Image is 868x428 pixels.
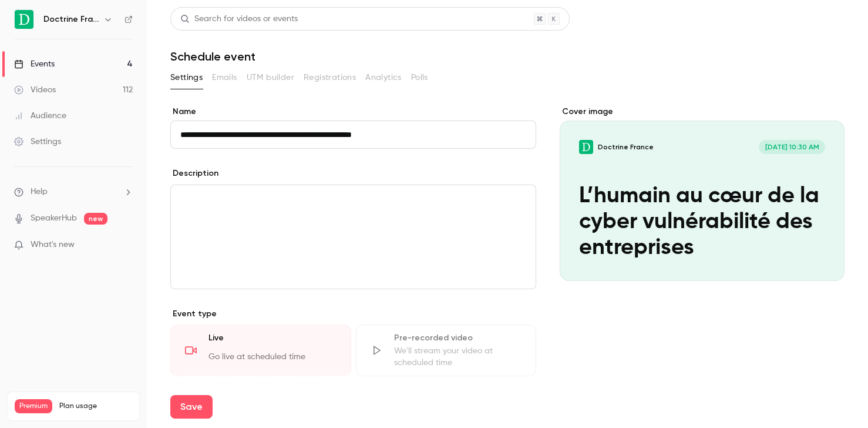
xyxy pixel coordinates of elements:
div: LiveGo live at scheduled time [170,325,351,376]
label: Cover image [560,106,845,118]
span: new [84,213,107,225]
span: Analytics [365,72,402,84]
a: SpeakerHub [31,212,77,225]
div: Pre-recorded videoWe'll stream your video at scheduled time [356,325,537,376]
div: We'll stream your video at scheduled time [394,345,522,369]
iframe: Noticeable Trigger [119,240,133,250]
div: editor [171,185,536,289]
div: Videos [14,84,56,96]
h6: Doctrine France [43,14,99,25]
div: Settings [14,136,61,148]
span: Help [31,186,48,198]
div: Live [208,332,337,350]
label: Name [170,106,536,118]
span: Emails [212,72,237,84]
div: Search for videos or events [180,13,298,25]
span: Plan usage [59,402,132,411]
span: What's new [31,239,75,251]
li: help-dropdown-opener [14,186,133,198]
span: Premium [15,399,52,413]
button: Save [170,395,213,419]
h1: Schedule event [170,49,845,63]
span: Registrations [304,72,356,84]
button: Settings [170,68,203,87]
div: Pre-recorded video [394,332,522,344]
div: Go live at scheduled time [208,351,337,369]
span: UTM builder [247,72,294,84]
div: Audience [14,110,66,122]
section: Cover image [560,106,845,281]
section: description [170,185,536,289]
span: Polls [411,72,428,84]
div: Events [14,58,55,70]
label: Description [170,168,218,179]
img: Doctrine France [15,10,33,29]
p: Event type [170,308,536,320]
